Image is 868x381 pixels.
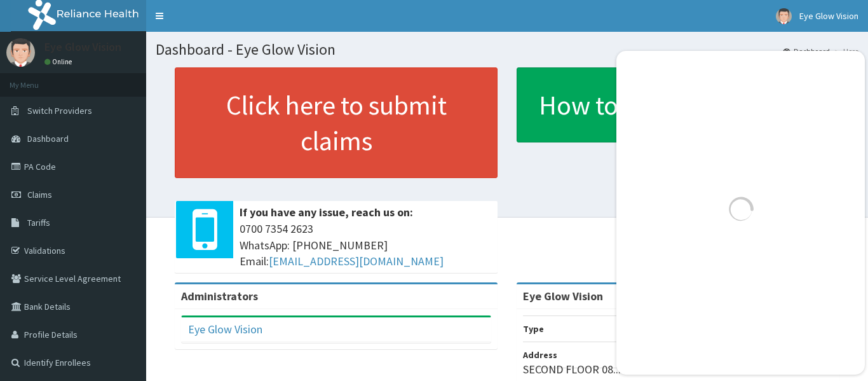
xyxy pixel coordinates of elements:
img: User Image [776,8,792,24]
a: Dashboard [783,46,830,57]
strong: Eye Glow Vision [523,289,603,303]
b: Administrators [181,289,258,303]
span: Tariffs [27,217,50,228]
b: If you have any issue, reach us on: [240,205,413,219]
span: Eye Glow Vision [799,10,858,22]
a: [EMAIL_ADDRESS][DOMAIN_NAME] [269,254,444,268]
h1: Dashboard - Eye Glow Vision [156,41,858,58]
a: How to Identify Enrollees [517,67,839,142]
li: Here [831,46,858,57]
span: Dashboard [27,133,69,144]
span: Claims [27,189,52,200]
a: Click here to submit claims [175,67,498,178]
a: Eye Glow Vision [188,322,262,336]
p: Eye Glow Vision [44,41,121,53]
span: Switch Providers [27,105,92,116]
img: User Image [6,38,35,67]
iframe: SalesIQ Chatwindow [616,48,865,371]
a: Online [44,57,75,66]
b: Address [523,349,557,361]
span: 0700 7354 2623 WhatsApp: [PHONE_NUMBER] Email: [240,221,491,270]
b: Type [523,323,544,335]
